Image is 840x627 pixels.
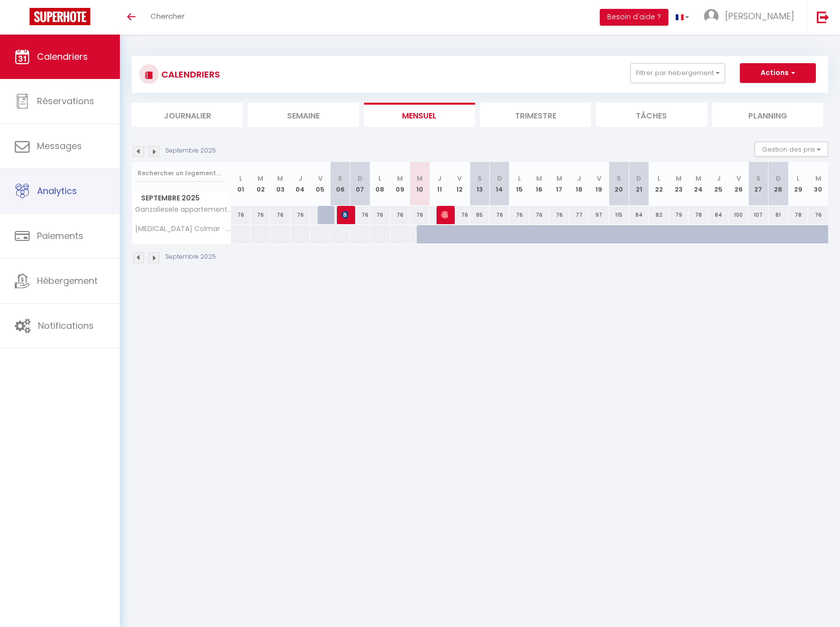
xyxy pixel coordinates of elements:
[370,162,390,206] th: 08
[788,162,808,206] th: 29
[510,162,529,206] th: 15
[358,174,363,183] abbr: D
[617,174,621,183] abbr: S
[37,185,77,197] span: Analytics
[390,206,410,224] div: 76
[270,206,290,224] div: 76
[430,162,449,206] th: 11
[270,162,290,206] th: 03
[589,162,609,206] th: 19
[397,174,403,183] abbr: M
[748,162,768,206] th: 27
[251,206,270,224] div: 76
[150,11,184,21] span: Chercher
[390,162,410,206] th: 09
[629,206,649,224] div: 84
[132,103,243,127] li: Journalier
[577,174,581,183] abbr: J
[310,162,330,206] th: 05
[159,63,220,85] h3: CALENDRIERS
[251,162,270,206] th: 02
[410,162,430,206] th: 10
[669,206,689,224] div: 79
[134,225,232,233] span: [MEDICAL_DATA] Colmar · L’Adresse [PERSON_NAME][GEOGRAPHIC_DATA] • Garage • Centre
[669,162,689,206] th: 23
[470,162,489,206] th: 13
[797,174,800,183] abbr: L
[132,191,230,205] span: Septembre 2025
[30,8,90,25] img: Super Booking
[529,162,549,206] th: 16
[457,174,462,183] abbr: V
[709,162,729,206] th: 25
[569,162,589,206] th: 18
[417,174,423,183] abbr: M
[231,206,251,224] div: 76
[518,174,521,183] abbr: L
[410,206,430,224] div: 76
[597,174,601,183] abbr: V
[649,206,668,224] div: 82
[441,205,448,224] span: [PERSON_NAME]
[364,103,475,127] li: Mensuel
[740,63,816,83] button: Actions
[689,162,708,206] th: 24
[808,162,828,206] th: 30
[808,206,828,224] div: 76
[318,174,323,183] abbr: V
[569,206,589,224] div: 77
[756,174,761,183] abbr: S
[239,174,242,183] abbr: L
[37,274,98,287] span: Hébergement
[717,174,721,183] abbr: J
[378,174,381,183] abbr: L
[341,205,348,224] span: [PERSON_NAME]
[817,11,829,23] img: logout
[298,174,302,183] abbr: J
[609,162,629,206] th: 20
[350,206,370,224] div: 76
[776,174,781,183] abbr: D
[748,206,768,224] div: 107
[729,162,748,206] th: 26
[529,206,549,224] div: 76
[596,103,707,127] li: Tâches
[676,174,682,183] abbr: M
[450,206,470,224] div: 76
[438,174,441,183] abbr: J
[712,103,823,127] li: Planning
[755,142,828,157] button: Gestion des prix
[489,162,509,206] th: 14
[768,162,788,206] th: 28
[549,206,569,224] div: 76
[600,9,668,26] button: Besoin d'aide ?
[37,140,82,152] span: Messages
[815,174,821,183] abbr: M
[636,174,641,183] abbr: D
[497,174,502,183] abbr: D
[330,162,350,206] th: 06
[350,162,370,206] th: 07
[165,146,216,156] p: Septembre 2025
[37,230,83,242] span: Paiements
[589,206,609,224] div: 97
[549,162,569,206] th: 17
[609,206,629,224] div: 115
[768,206,788,224] div: 81
[704,9,719,24] img: ...
[630,63,725,83] button: Filtrer par hébergement
[338,174,342,183] abbr: S
[37,50,88,63] span: Calendriers
[649,162,668,206] th: 22
[470,206,489,224] div: 85
[556,174,562,183] abbr: M
[291,206,310,224] div: 76
[629,162,649,206] th: 21
[37,95,94,107] span: Réservations
[489,206,509,224] div: 76
[729,206,748,224] div: 100
[231,162,251,206] th: 01
[291,162,310,206] th: 04
[370,206,390,224] div: 76
[725,10,794,22] span: [PERSON_NAME]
